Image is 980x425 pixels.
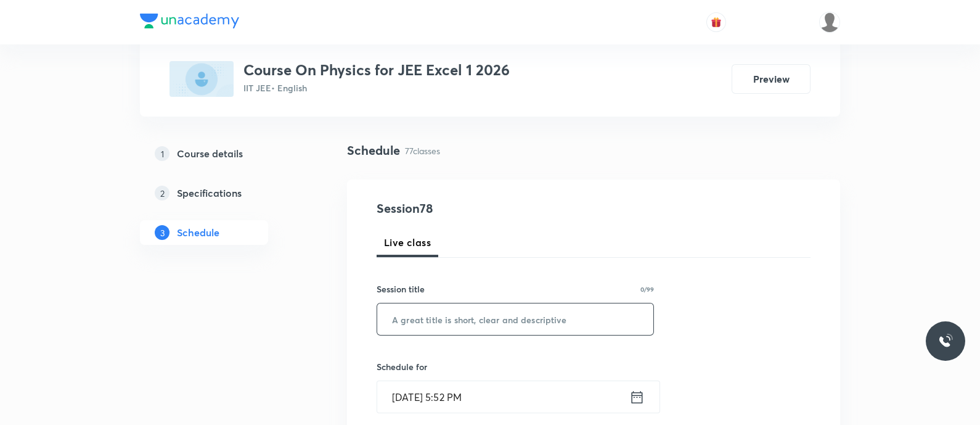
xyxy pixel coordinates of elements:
[347,141,400,160] h4: Schedule
[405,144,440,157] p: 77 classes
[177,146,243,161] h5: Course details
[938,334,953,349] img: ttu
[155,186,169,200] p: 2
[177,186,242,200] h5: Specifications
[377,283,425,295] h6: Session title
[155,146,169,161] p: 1
[140,141,308,166] a: 1Course details
[711,17,722,28] img: avatar
[169,61,234,97] img: DECBC574-B006-4A13-9557-301115A1EEAA_plus.png
[377,303,653,335] input: A great title is short, clear and descriptive
[384,235,431,250] span: Live class
[243,81,510,94] p: IIT JEE • English
[732,64,811,94] button: Preview
[140,14,239,31] a: Company Logo
[155,225,169,240] p: 3
[140,181,308,205] a: 2Specifications
[640,286,654,292] p: 0/99
[377,199,602,218] h4: Session 78
[706,12,726,32] button: avatar
[243,61,510,79] h3: Course On Physics for JEE Excel 1 2026
[177,225,219,240] h5: Schedule
[377,360,654,373] h6: Schedule for
[140,14,239,28] img: Company Logo
[819,12,840,33] img: P Antony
